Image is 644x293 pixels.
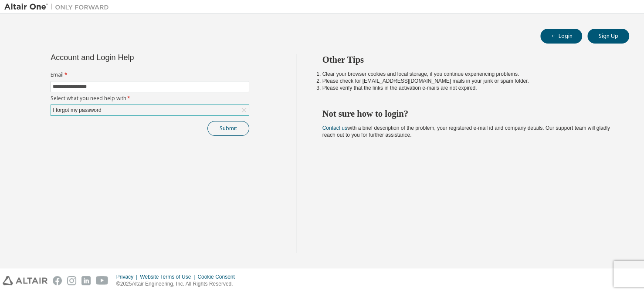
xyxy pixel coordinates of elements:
[51,105,102,115] div: I forgot my password
[3,276,47,285] img: altair_logo.svg
[4,3,113,11] img: Altair One
[51,95,249,102] label: Select what you need help with
[322,77,614,84] li: Please check for [EMAIL_ADDRESS][DOMAIN_NAME] mails in your junk or spam folder.
[322,125,347,131] a: Contact us
[96,276,108,285] img: youtube.svg
[540,29,582,44] button: Login
[140,273,197,280] div: Website Terms of Use
[322,71,614,77] li: Clear your browser cookies and local storage, if you continue experiencing problems.
[322,54,614,65] h2: Other Tips
[53,276,62,285] img: facebook.svg
[116,280,240,288] p: © 2025 Altair Engineering, Inc. All Rights Reserved.
[587,29,629,44] button: Sign Up
[322,108,614,119] h2: Not sure how to login?
[51,54,210,61] div: Account and Login Help
[322,84,614,91] li: Please verify that the links in the activation e-mails are not expired.
[322,125,610,138] span: with a brief description of the problem, your registered e-mail id and company details. Our suppo...
[51,71,249,78] label: Email
[51,105,249,115] div: I forgot my password
[207,121,249,136] button: Submit
[116,273,140,280] div: Privacy
[197,273,240,280] div: Cookie Consent
[81,276,91,285] img: linkedin.svg
[67,276,76,285] img: instagram.svg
